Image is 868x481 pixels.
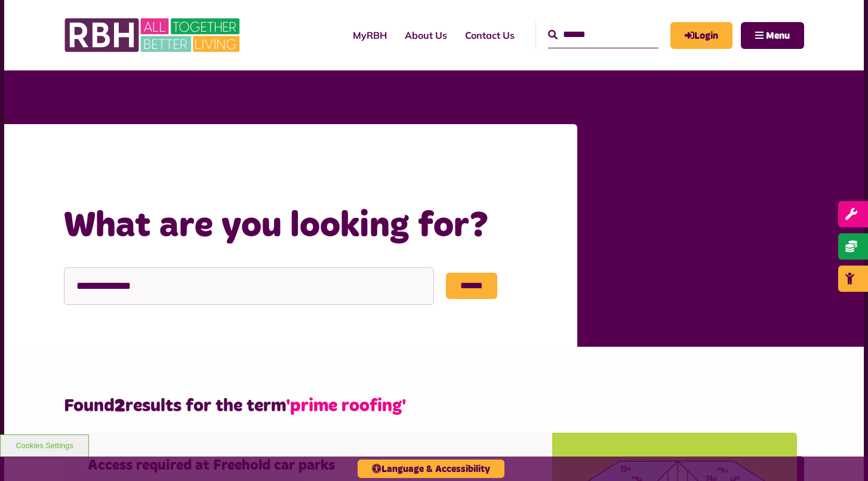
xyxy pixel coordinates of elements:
span: Menu [766,31,790,41]
a: About Us [396,19,456,51]
iframe: Netcall Web Assistant for live chat [814,427,868,481]
strong: 2 [115,397,125,415]
a: MyRBH [670,22,732,49]
a: MyRBH [344,19,396,51]
button: Navigation [741,22,804,49]
a: What are you looking for? [178,158,313,171]
h1: What are you looking for? [64,203,553,249]
img: RBH [64,12,243,58]
span: 'prime roofing' [286,397,406,415]
h2: Found results for the term [64,394,804,418]
a: Contact Us [456,19,524,51]
button: Language & Accessibility [358,460,504,478]
a: Home [133,158,162,171]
